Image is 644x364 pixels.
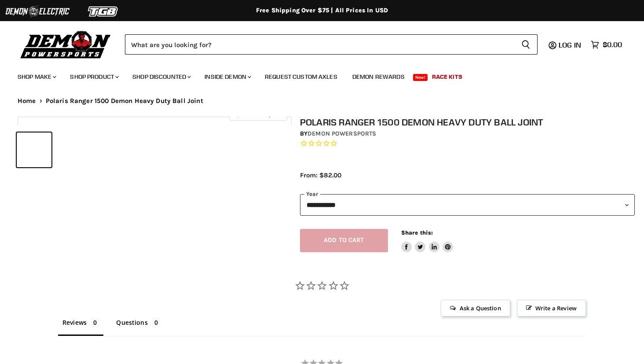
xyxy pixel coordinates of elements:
[413,74,428,81] span: New!
[300,117,635,128] h1: Polaris Ranger 1500 Demon Heavy Duty Ball Joint
[126,68,196,86] a: Shop Discounted
[125,34,514,55] input: Search
[17,132,51,167] button: Polaris Ranger 1500 Demon Heavy Duty Ball Joint thumbnail
[11,68,62,86] a: Shop Make
[401,229,454,252] aside: Share this:
[125,34,538,55] form: Product
[425,68,469,86] a: Race Kits
[603,40,622,49] span: $0.00
[46,97,203,105] span: Polaris Ranger 1500 Demon Heavy Duty Ball Joint
[300,194,635,216] select: year
[401,229,433,236] span: Share this:
[514,34,538,55] button: Search
[18,29,114,60] img: Demon Powersports
[58,316,103,336] li: Reviews
[198,68,256,86] a: Inside Demon
[18,97,36,105] a: Home
[4,3,70,20] img: Demon Electric Logo 2
[555,41,586,49] a: Log in
[300,139,635,148] span: Rated 0.0 out of 5 stars 0 reviews
[346,68,411,86] a: Demon Rewards
[517,300,586,316] span: Write a Review
[11,64,620,86] ul: Main menu
[70,3,136,20] img: TGB Logo 2
[258,68,344,86] a: Request Custom Axles
[300,129,635,139] div: by
[307,130,376,137] a: Demon Powersports
[63,68,124,86] a: Shop Product
[300,171,341,179] span: From: $82.00
[586,38,626,51] a: $0.00
[441,300,510,316] span: Ask a Question
[559,40,581,49] span: Log in
[234,111,282,118] span: Click to expand
[112,316,165,336] li: Questions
